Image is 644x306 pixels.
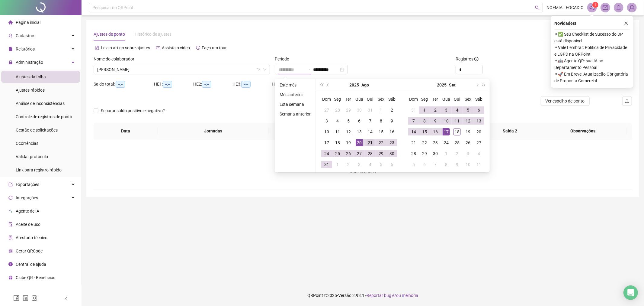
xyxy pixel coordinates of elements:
[386,137,397,148] td: 2025-08-23
[356,117,363,125] div: 6
[321,126,332,137] td: 2025-08-10
[306,67,311,72] span: to
[452,126,463,137] td: 2025-09-18
[421,139,428,146] div: 22
[473,116,484,126] td: 2025-09-13
[441,116,452,126] td: 2025-09-10
[452,116,463,126] td: 2025-09-11
[546,4,584,11] span: NOEMIA LEOCADIO
[16,154,48,159] span: Validar protocolo
[13,295,19,301] span: facebook
[367,161,374,168] div: 4
[318,79,325,91] button: super-prev-year
[16,47,35,51] span: Relatórios
[441,94,452,105] th: Qua
[272,81,317,88] div: H. NOT.:
[464,128,472,135] div: 19
[421,128,428,135] div: 15
[8,20,13,24] span: home
[419,94,430,105] th: Seg
[449,79,456,91] button: month panel
[419,137,430,148] td: 2025-09-22
[16,235,47,240] span: Atestado técnico
[541,96,590,106] button: Ver espelho de ponto
[376,159,386,170] td: 2025-09-05
[16,249,43,253] span: Gerar QRCode
[453,150,461,157] div: 2
[453,161,461,168] div: 9
[377,161,385,168] div: 5
[430,159,441,170] td: 2025-10-07
[98,107,167,114] span: Separar saldo positivo e negativo?
[388,139,396,146] div: 23
[453,117,461,125] div: 11
[475,161,482,168] div: 11
[356,161,363,168] div: 3
[473,137,484,148] td: 2025-09-27
[432,150,439,157] div: 30
[443,117,450,125] div: 10
[376,126,386,137] td: 2025-08-15
[554,71,630,84] span: ⚬ 🚀 Em Breve, Atualização Obrigatória de Proposta Comercial
[16,128,58,132] span: Gestão de solicitações
[356,150,363,157] div: 27
[432,139,439,146] div: 23
[367,293,418,298] span: Reportar bug e/ou melhoria
[354,126,365,137] td: 2025-08-13
[410,117,417,125] div: 7
[441,126,452,137] td: 2025-09-17
[323,117,330,125] div: 3
[196,46,200,50] span: history
[376,137,386,148] td: 2025-08-22
[321,159,332,170] td: 2025-08-31
[441,148,452,159] td: 2025-10-01
[332,126,343,137] td: 2025-08-11
[546,98,585,104] span: Ver espelho de ponto
[343,159,354,170] td: 2025-09-02
[594,3,597,7] span: 1
[408,116,419,126] td: 2025-09-07
[94,56,138,62] label: Nome do colaborador
[386,94,397,105] th: Sáb
[332,148,343,159] td: 2025-08-25
[16,101,65,106] span: Análise de inconsistências
[277,101,313,108] li: Esta semana
[554,57,630,71] span: ⚬ 🤖 Agente QR: sua IA no Departamento Pessoal
[377,150,385,157] div: 29
[8,236,13,240] span: solution
[443,161,450,168] div: 8
[464,117,472,125] div: 12
[343,116,354,126] td: 2025-08-05
[430,116,441,126] td: 2025-09-09
[476,123,544,139] th: Saída 2
[334,106,341,114] div: 28
[388,150,396,157] div: 30
[263,68,267,71] span: down
[463,116,473,126] td: 2025-09-12
[473,159,484,170] td: 2025-10-11
[16,114,72,119] span: Controle de registros de ponto
[116,81,125,88] span: --:--
[306,67,311,72] span: swap-right
[277,91,313,98] li: Mês anterior
[332,137,343,148] td: 2025-08-18
[334,150,341,157] div: 25
[22,295,28,301] span: linkedin
[321,137,332,148] td: 2025-08-17
[432,106,439,114] div: 2
[334,128,341,135] div: 11
[441,159,452,170] td: 2025-10-08
[257,68,261,71] span: filter
[443,139,450,146] div: 24
[365,94,376,105] th: Qui
[410,106,417,114] div: 31
[453,128,461,135] div: 18
[356,128,363,135] div: 13
[430,126,441,137] td: 2025-09-16
[277,81,313,89] li: Este mês
[419,159,430,170] td: 2025-10-06
[345,161,352,168] div: 2
[419,126,430,137] td: 2025-09-15
[377,117,385,125] div: 8
[419,116,430,126] td: 2025-09-08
